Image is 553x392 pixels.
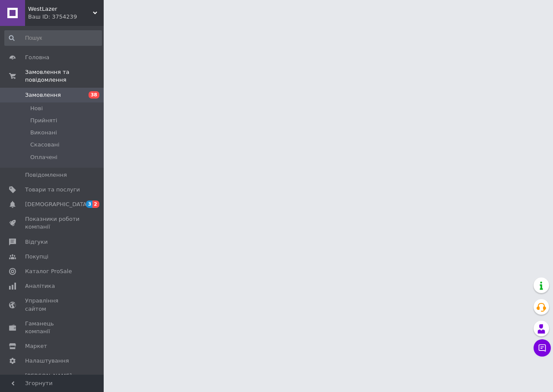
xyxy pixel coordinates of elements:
span: Головна [25,54,49,61]
span: Замовлення та повідомлення [25,68,104,84]
span: Покупці [25,253,48,261]
span: Налаштування [25,357,69,365]
span: WestLazer [28,5,93,13]
span: Управління сайтом [25,297,80,312]
button: Чат з покупцем [534,339,551,357]
span: Виконані [30,129,57,137]
span: Нові [30,105,43,112]
span: Аналітика [25,282,55,290]
span: Показники роботи компанії [25,215,80,231]
span: Каталог ProSale [25,268,72,275]
span: Маркет [25,342,47,350]
span: 3 [86,201,93,208]
span: Оплачені [30,153,57,161]
span: Гаманець компанії [25,320,80,335]
span: [DEMOGRAPHIC_DATA] [25,201,89,208]
span: Повідомлення [25,171,67,179]
span: 38 [89,91,99,99]
span: Відгуки [25,238,48,246]
span: Товари та послуги [25,186,80,194]
input: Пошук [4,30,102,46]
span: Прийняті [30,117,57,124]
span: 2 [92,201,99,208]
div: Ваш ID: 3754239 [28,13,104,21]
span: Скасовані [30,141,60,149]
span: Замовлення [25,91,61,99]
